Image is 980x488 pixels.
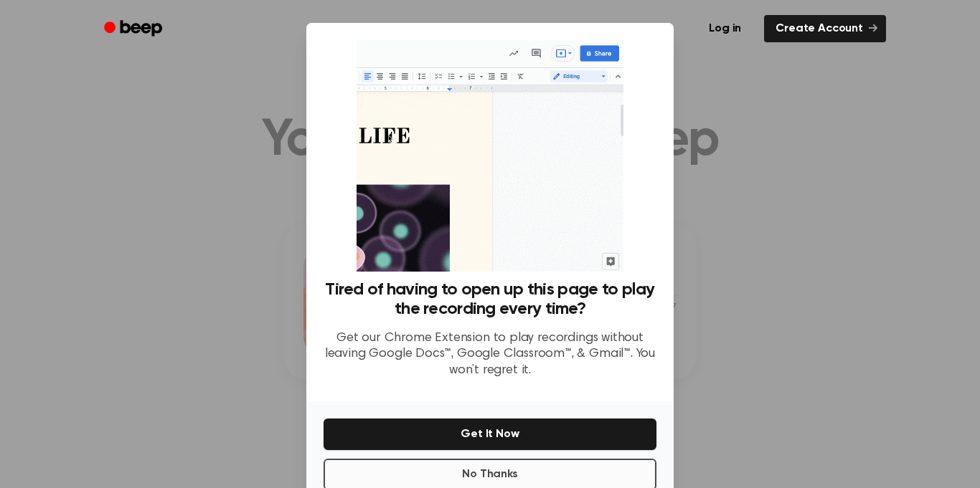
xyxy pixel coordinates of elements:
[324,280,656,319] h3: Tired of having to open up this page to play the recording every time?
[764,15,886,42] a: Create Account
[94,15,175,43] a: Beep
[324,330,656,379] p: Get our Chrome Extension to play recordings without leaving Google Docs™, Google Classroom™, & Gm...
[694,12,755,45] a: Log in
[324,418,656,450] button: Get It Now
[357,40,623,272] img: Beep extension in action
